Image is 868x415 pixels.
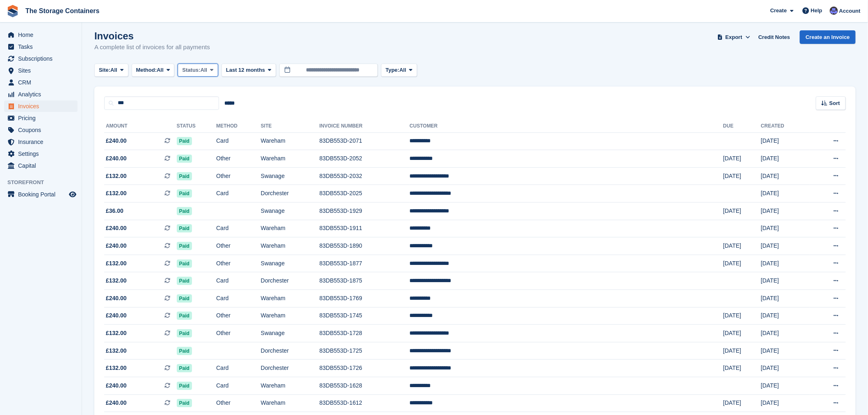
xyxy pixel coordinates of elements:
td: [DATE] [723,307,761,325]
td: 83DB553D-1877 [320,255,410,272]
td: 83DB553D-2032 [320,167,410,185]
td: 83DB553D-1875 [320,272,410,290]
td: Swanage [261,255,320,272]
span: £240.00 [106,294,127,303]
th: Invoice Number [320,120,410,133]
span: Invoices [18,100,67,112]
td: [DATE] [761,185,810,203]
td: [DATE] [723,394,761,412]
td: Card [216,220,261,237]
a: menu [4,29,78,41]
span: Paid [177,277,192,285]
td: Wareham [261,237,320,255]
span: Sites [18,65,67,76]
a: menu [4,160,78,171]
th: Amount [104,120,177,133]
td: [DATE] [723,325,761,342]
td: [DATE] [723,167,761,185]
span: £240.00 [106,242,127,250]
td: 83DB553D-1725 [320,342,410,360]
span: Paid [177,207,192,215]
span: Paid [177,172,192,180]
td: [DATE] [761,167,810,185]
a: menu [4,124,78,136]
span: Paid [177,189,192,198]
td: 83DB553D-1911 [320,220,410,237]
td: [DATE] [723,255,761,272]
td: [DATE] [761,132,810,150]
span: Sort [829,99,840,107]
span: Paid [177,399,192,407]
a: menu [4,65,78,76]
h1: Invoices [94,30,210,41]
span: Export [726,33,742,41]
span: £240.00 [106,224,127,233]
span: Paid [177,137,192,145]
span: All [157,66,164,74]
td: [DATE] [761,325,810,342]
a: Credit Notes [755,30,793,44]
span: Paid [177,329,192,337]
td: [DATE] [723,150,761,168]
span: £132.00 [106,172,127,180]
td: [DATE] [761,220,810,237]
span: £240.00 [106,381,127,390]
a: menu [4,89,78,100]
td: 83DB553D-2071 [320,132,410,150]
td: Other [216,325,261,342]
td: Card [216,185,261,203]
span: Status: [182,66,200,74]
span: £132.00 [106,189,127,198]
span: Paid [177,242,192,250]
span: Type: [386,66,400,74]
span: CRM [18,77,67,88]
span: Booking Portal [18,189,67,200]
td: Dorchester [261,360,320,377]
span: £240.00 [106,311,127,320]
span: £132.00 [106,364,127,372]
span: Insurance [18,136,67,148]
td: [DATE] [761,272,810,290]
td: Swanage [261,203,320,220]
td: Wareham [261,377,320,395]
span: Paid [177,155,192,163]
td: [DATE] [761,342,810,360]
td: Other [216,150,261,168]
td: [DATE] [761,255,810,272]
td: 83DB553D-1890 [320,237,410,255]
span: All [400,66,407,74]
span: Help [811,7,822,15]
button: Type: All [381,64,417,77]
td: [DATE] [723,203,761,220]
th: Due [723,120,761,133]
td: [DATE] [761,290,810,308]
span: Paid [177,294,192,303]
td: Dorchester [261,272,320,290]
th: Site [261,120,320,133]
span: £36.00 [106,207,123,215]
a: The Storage Containers [22,4,103,18]
td: 83DB553D-1612 [320,394,410,412]
th: Method [216,120,261,133]
td: Wareham [261,290,320,308]
span: Paid [177,382,192,390]
button: Method: All [132,64,175,77]
p: A complete list of invoices for all payments [94,43,210,52]
td: Other [216,394,261,412]
td: Other [216,237,261,255]
td: Wareham [261,150,320,168]
span: £240.00 [106,399,127,407]
span: Site: [99,66,110,74]
a: menu [4,148,78,160]
td: [DATE] [761,203,810,220]
a: Preview store [68,189,78,199]
a: menu [4,53,78,64]
span: Settings [18,148,67,160]
span: £240.00 [106,137,127,145]
img: Dan Excell [830,7,838,15]
span: Analytics [18,89,67,100]
td: [DATE] [723,342,761,360]
span: Paid [177,312,192,320]
a: Create an Invoice [800,30,856,44]
a: menu [4,41,78,52]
